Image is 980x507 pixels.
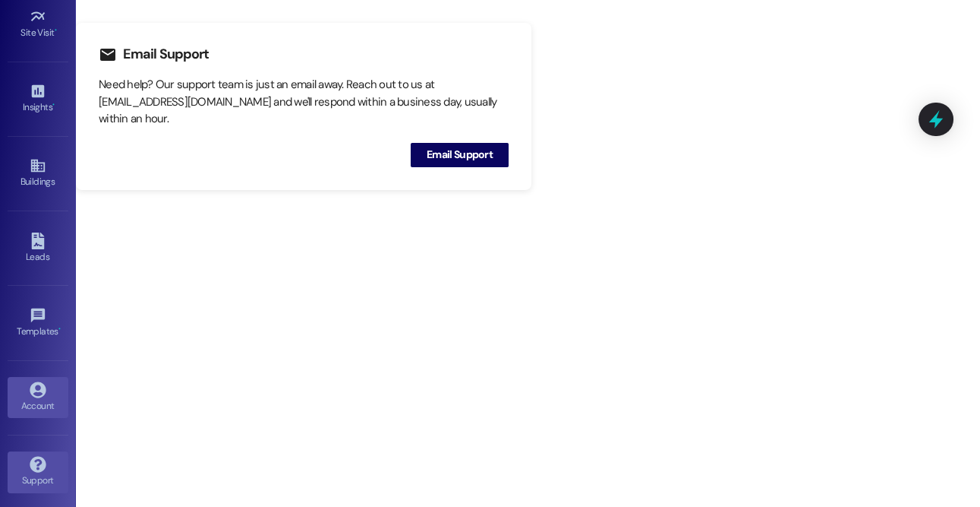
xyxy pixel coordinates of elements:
a: Site Visit • [8,4,68,45]
a: Templates • [8,303,68,344]
a: Leads [8,228,68,269]
span: • [52,100,55,110]
h3: Email Support [123,46,209,63]
a: Buildings [8,153,68,194]
button: Email Support [411,143,509,167]
a: Insights • [8,78,68,119]
a: Support [8,452,68,493]
a: Account [8,377,68,418]
div: Need help? Our support team is just an email away. Reach out to us at [EMAIL_ADDRESS][DOMAIN_NAME... [99,76,509,128]
span: • [58,324,61,334]
span: • [55,25,57,36]
span: Email Support [427,147,493,163]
